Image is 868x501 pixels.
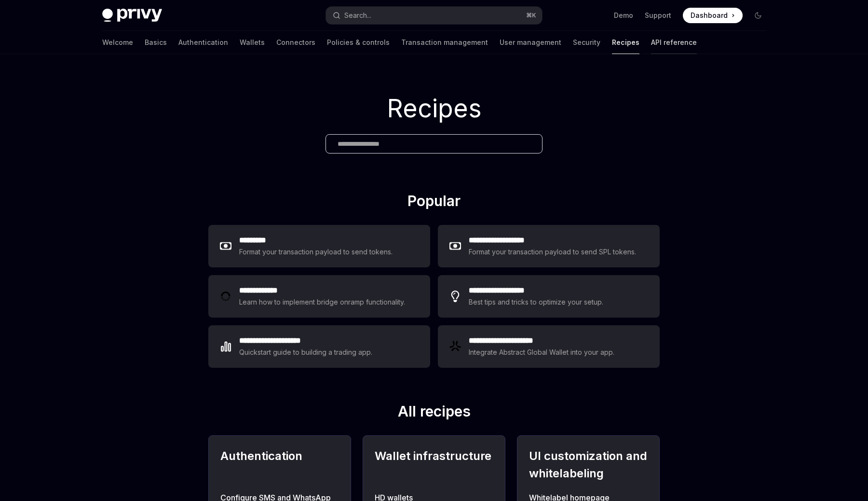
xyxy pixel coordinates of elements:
a: API reference [651,31,697,54]
a: Authentication [178,31,228,54]
a: Wallets [240,31,265,54]
a: **** ****Format your transaction payload to send tokens. [208,225,430,267]
a: Recipes [612,31,639,54]
a: Policies & controls [327,31,390,54]
a: Support [645,11,671,20]
div: Integrate Abstract Global Wallet into your app. [469,347,615,358]
a: Connectors [276,31,315,54]
a: Dashboard [683,8,743,23]
img: dark logo [102,9,162,22]
h2: Wallet infrastructure [375,447,493,482]
h2: Popular [208,192,660,213]
button: Search...⌘K [326,7,542,24]
span: ⌘ K [526,12,536,19]
div: Format your transaction payload to send SPL tokens. [469,246,637,258]
a: Demo [614,11,633,20]
a: **** **** ***Learn how to implement bridge onramp functionality. [208,275,430,318]
a: Transaction management [401,31,488,54]
div: Quickstart guide to building a trading app. [239,347,373,358]
div: Best tips and tricks to optimize your setup. [469,296,605,308]
span: Dashboard [691,11,728,20]
a: Basics [145,31,167,54]
h2: Authentication [220,447,339,482]
a: Welcome [102,31,133,54]
a: User management [500,31,561,54]
div: Search... [344,10,371,21]
button: Toggle dark mode [750,8,766,23]
div: Learn how to implement bridge onramp functionality. [239,296,408,308]
h2: UI customization and whitelabeling [529,447,648,482]
h2: All recipes [208,403,660,424]
div: Format your transaction payload to send tokens. [239,246,393,258]
a: Security [573,31,600,54]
